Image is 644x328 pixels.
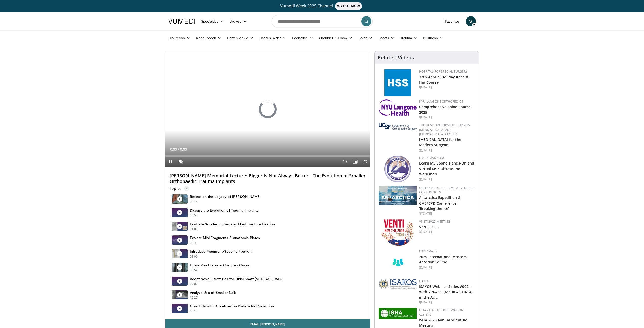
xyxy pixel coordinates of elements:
[190,208,259,213] h4: Discuss the Evolution of Trauma Implants
[419,104,471,115] a: Comprehensive Spine Course 2025
[184,186,189,191] span: 9
[340,157,350,167] button: Playback Rate
[419,75,468,85] a: 37th Annual Holiday Knee & Hip Course
[419,69,467,74] a: Hospital for Special Surgery
[170,173,366,184] h4: [PERSON_NAME] Memorial Lecture: Bigger Is Not Always Better - The Evolution of Smaller Orthopaedi...
[419,279,430,283] a: ISAKOS
[419,99,463,104] a: NYU Langone Orthopedics
[190,213,198,218] p: 00:52
[190,222,275,226] h4: Evaluate Smaller Implants in Tibial Fracture Fixation
[419,300,474,305] div: [DATE]
[190,254,198,259] p: 01:09
[165,157,176,167] button: Pause
[190,199,198,204] p: 03:18
[360,157,370,167] button: Fullscreen
[256,33,289,43] a: Hand & Wrist
[379,123,417,130] img: a6d6918c-f2a3-44c9-9500-0c9223dfe101.png.150x105_q85_autocrop_double_scale_upscale_version-0.2.png
[176,157,186,167] button: Unmute
[419,156,445,160] a: Learn MSK Sono
[419,284,473,300] a: ISAKOS Webinar Series #002 - With APKASS: [MEDICAL_DATA] in the Ag…
[419,195,461,211] a: Antarctica Expedition & CME/CPD Conference: 'Breaking the Ice'
[190,295,198,300] p: 10:27
[190,309,198,314] p: 08:14
[170,186,189,191] p: Topics
[335,2,362,10] span: WATCH NOW
[419,308,463,317] a: ISHA - The Hip Preservation Society
[316,33,356,43] a: Shoulder & Elbow
[419,115,474,120] div: [DATE]
[379,308,417,319] img: a9f71565-a949-43e5-a8b1-6790787a27eb.jpg.150x105_q85_autocrop_double_scale_upscale_version-0.2.jpg
[190,249,252,254] h4: Introduce Fragment-Specific Fixation
[180,147,187,151] span: 0:00
[289,33,316,43] a: Pediatrics
[419,230,474,234] div: [DATE]
[226,16,250,26] a: Browse
[350,157,360,167] button: Enable picture-in-picture mode
[384,156,411,182] img: 4ce8947a-107b-4209-aad2-fe49418c94a8.png.150x105_q85_autocrop_double_scale_upscale_version-0.2.png
[379,279,417,289] img: 68ec02f3-9240-48e0-97fc-4f8a556c2e0a.png.150x105_q85_autocrop_double_scale_upscale_version-0.2.png
[419,211,474,216] div: [DATE]
[190,290,237,295] h4: Analyze Use of Smaller Nails
[397,33,420,43] a: Trauma
[419,186,474,194] a: Orthopaedic CPD/CME Adventure Conferences
[190,241,198,245] p: 00:41
[169,2,475,10] a: Vumedi Week 2025 ChannelWATCH NOW
[419,148,474,152] div: [DATE]
[419,123,470,136] a: The UCSF Orthopaedic Surgery [MEDICAL_DATA] and [MEDICAL_DATA] Center
[272,15,373,27] input: Search topics, interventions
[190,304,274,308] h4: Conclude with Guidelines on Plate & Nail Selection
[420,33,446,43] a: Business
[193,33,224,43] a: Knee Recon
[419,224,439,229] a: VENTI 2025
[419,318,467,328] a: ISHA 2025 Annual Scientific Meeting
[419,85,474,90] div: [DATE]
[381,219,414,246] img: 60b07d42-b416-4309-bbc5-bc4062acd8fe.jpg.150x105_q85_autocrop_double_scale_upscale_version-0.2.jpg
[419,254,467,264] a: 2025 International Masters Anterior Course
[165,33,193,43] a: Hip Recon
[379,99,417,116] img: 196d80fa-0fd9-4c83-87ed-3e4f30779ad7.png.150x105_q85_autocrop_double_scale_upscale_version-0.2.png
[419,177,474,181] div: [DATE]
[190,194,261,199] h4: Reflect on the Legacy of [PERSON_NAME]
[466,16,476,26] a: V
[419,137,461,147] a: [MEDICAL_DATA] for the Modern Surgeon
[170,147,177,151] span: 0:00
[168,19,195,24] img: VuMedi Logo
[419,161,474,176] a: Learn MSK Sono Hands-On and Virtual MSK Ultrasound Workshop
[356,33,376,43] a: Spine
[198,16,227,26] a: Specialties
[379,186,417,205] img: 923097bc-eeff-4ced-9ace-206d74fb6c4c.png.150x105_q85_autocrop_double_scale_upscale_version-0.2.png
[419,265,474,269] div: [DATE]
[190,268,198,272] p: 05:52
[190,277,283,281] h4: Adopt Novel Strategies for Tibial Shaft [MEDICAL_DATA]
[378,54,414,61] h4: Related Videos
[165,51,370,167] video-js: Video Player
[376,33,397,43] a: Sports
[165,155,370,157] div: Progress Bar
[190,263,250,267] h4: Utilize Mini Plates in Complex Cases
[442,16,463,26] a: Favorites
[379,249,417,276] img: event_placeholder_short.svg
[190,227,198,231] p: 01:09
[190,235,260,240] h4: Explore Mini Fragments & Anatomic Plates
[384,69,411,96] img: f5c2b4a9-8f32-47da-86a2-cd262eba5885.gif.150x105_q85_autocrop_double_scale_upscale_version-0.2.jpg
[419,249,437,253] a: FORE/IMACx
[419,219,450,224] a: VENTI 2025 Meeting
[224,33,256,43] a: Foot & Ankle
[178,147,179,151] span: /
[190,282,198,286] p: 07:02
